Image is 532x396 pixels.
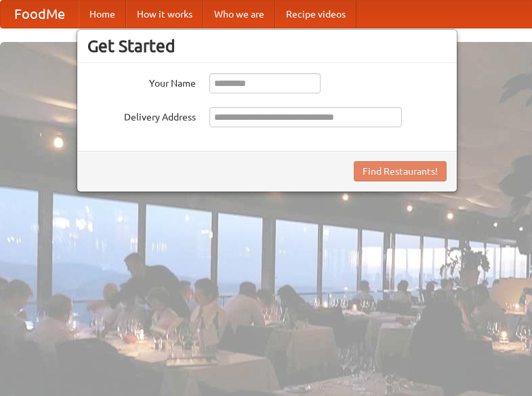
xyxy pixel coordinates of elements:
[354,161,447,181] button: Find Restaurants!
[87,36,447,56] h3: Get Started
[87,107,196,124] label: Delivery Address
[1,1,79,28] a: FoodMe
[79,1,126,28] a: Home
[87,73,196,90] label: Your Name
[126,1,203,28] a: How it works
[275,1,356,28] a: Recipe videos
[203,1,275,28] a: Who we are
